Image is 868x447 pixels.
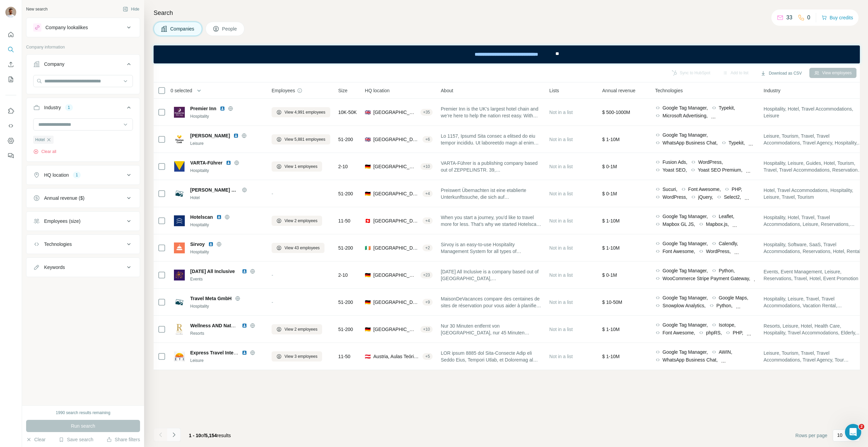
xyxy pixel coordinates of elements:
div: + 4 [422,191,433,197]
span: View 3 employees [284,353,317,359]
img: LinkedIn logo [233,133,239,138]
span: 🇩🇪 [365,326,371,333]
span: Mapbox GL JS, [663,221,695,228]
span: 51-200 [338,326,353,333]
p: 10 [837,432,843,439]
span: View 43 employees [284,245,320,251]
span: of [201,433,205,438]
span: Google Tag Manager, [663,240,708,247]
div: + 10 [420,326,433,332]
span: Hotelscan [190,214,213,220]
span: $ 1-10M [602,327,619,332]
span: [GEOGRAPHIC_DATA], [GEOGRAPHIC_DATA] [373,136,420,143]
span: Yoast SEO Premium, [698,167,743,173]
span: Not in a list [549,137,573,142]
span: Sirvoy [190,241,205,248]
span: Events, Event Management, Leisure, Reservations, Travel, Hotel, Event Promotion [764,268,864,282]
img: LinkedIn logo [216,214,222,220]
button: Download as CSV [756,68,806,78]
span: [PERSON_NAME] Medien GmbH [190,187,238,193]
span: $ 0-1M [602,164,617,169]
div: Technologies [44,241,72,248]
span: Calendly, [719,240,738,247]
span: WordPress, [706,248,731,255]
div: + 2 [422,245,433,251]
div: 1 [65,104,73,111]
span: 1 - 10 [189,433,201,438]
span: [DATE] All Inclusive [190,269,235,274]
span: Employees [272,87,295,94]
span: Google Tag Manager, [663,349,708,355]
span: PHP, [732,186,742,193]
div: + 6 [422,136,433,142]
div: HQ location [44,172,69,178]
div: Employees (size) [44,218,80,225]
span: Font Awesome, [663,329,695,336]
span: Express Travel International [GEOGRAPHIC_DATA] [190,350,305,355]
span: Typekit, [719,104,735,111]
button: Company lookalikes [26,19,140,36]
span: Resorts, Leisure, Hotel, Health Care, Hospitality, Travel Accommodations, Elderly, Nursing and Re... [764,323,864,336]
button: Navigate to next page [167,428,181,442]
span: Austria, Aulas Teóricas 9 [373,353,420,360]
span: results [189,433,231,438]
img: LinkedIn logo [208,241,214,247]
span: Hospitality, Hotel, Travel Accommodations, Leisure [764,105,864,119]
span: Not in a list [549,272,573,278]
img: Logo of VARTA-Führer [174,161,185,172]
span: 2 [859,424,864,429]
img: Logo of Travel Meta GmbH [174,297,185,308]
img: Logo of Express Travel International Austria [174,351,185,362]
button: View 1 employees [272,161,322,172]
span: $ 500-1000M [602,110,630,115]
span: Hotel, Travel Accommodations, Hospitality, Leisure, Travel, Tourism [764,187,864,200]
div: Hospitality [190,113,263,119]
div: + 4 [422,218,433,224]
span: VARTA-Führer is a publishing company based out of ZEPPELINSTR. 39, [GEOGRAPHIC_DATA], [GEOGRAPHIC... [441,160,541,173]
span: Hotel [35,137,45,143]
span: [GEOGRAPHIC_DATA], [GEOGRAPHIC_DATA] [373,299,420,306]
img: LinkedIn logo [226,160,231,166]
button: Industry1 [26,99,140,118]
span: $ 1-10M [602,218,619,223]
span: Not in a list [549,245,573,251]
span: phpRS, [706,329,722,336]
div: Hospitality [190,303,263,309]
span: Google Tag Manager, [663,267,708,274]
span: Hospitality, Leisure, Travel, Travel Accommodations, Vacation Rental, Reservations, Hotel, Online... [764,295,864,309]
button: Buy credits [822,13,853,22]
span: LOR ipsum 8885 dol Sita-Consecte Adip eli Seddo Eius, Tempori Utlab, et Doloremag al Enim adminim... [441,350,541,363]
button: Hide [118,4,144,14]
span: 2-10 [338,163,348,170]
img: Logo of Thomas Cook [174,134,185,145]
button: Annual revenue ($) [26,190,140,206]
div: Leisure [190,140,263,147]
div: Leisure [190,357,263,364]
button: Employees (size) [26,213,140,229]
button: Dashboard [5,135,16,147]
button: View 4,991 employees [272,107,330,117]
span: MaisonDeVacances compare des centaines de sites de réservation pour vous aider à planifier vos pr... [441,295,541,309]
span: 10K-50K [338,109,357,116]
span: 🇦🇹 [365,353,371,360]
iframe: Intercom live chat [845,424,861,440]
span: Wellness AND Naturresort Reischlhof [190,323,275,328]
span: Sirvoy is an easy-to-use Hospitality Management System for all types of accommodation and hotel o... [441,241,541,255]
span: HQ location [365,87,390,94]
span: VARTA-Führer [190,159,222,166]
span: Not in a list [549,110,573,115]
img: Avatar [5,7,16,18]
span: 🇩🇪 [365,272,371,278]
span: Not in a list [549,218,573,223]
span: WordPress, [698,159,723,166]
span: Premier Inn is the UK’s largest hotel chain and we’re here to help the nation rest easy. With ove... [441,105,541,119]
span: When you start a journey, you’d like to travel more for less. That’s why we started Hotelscan in ... [441,214,541,228]
span: 🇬🇧 [365,136,371,143]
span: AWIN, [719,349,732,355]
span: [GEOGRAPHIC_DATA], [GEOGRAPHIC_DATA]|[GEOGRAPHIC_DATA]|[GEOGRAPHIC_DATA] [373,190,420,197]
button: Technologies [26,236,140,252]
span: Not in a list [549,191,573,196]
button: Search [5,43,16,56]
span: Technologies [655,87,683,94]
div: + 10 [420,163,433,170]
